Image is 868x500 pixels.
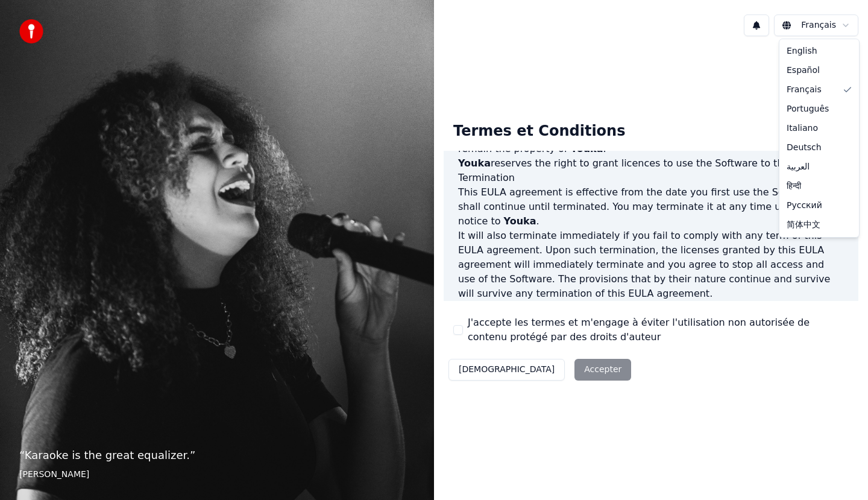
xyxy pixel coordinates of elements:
span: Français [787,84,822,96]
span: Italiano [787,122,818,134]
span: English [787,45,817,57]
span: العربية [787,161,810,173]
span: Español [787,65,820,77]
span: Português [787,103,829,115]
span: 简体中文 [787,219,820,231]
span: हिन्दी [787,180,801,192]
span: Русский [787,200,822,212]
span: Deutsch [787,142,822,154]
